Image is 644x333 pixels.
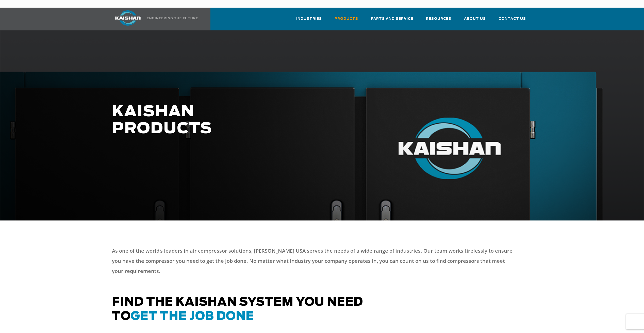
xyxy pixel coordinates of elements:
a: Kaishan USA [109,8,199,30]
h1: KAISHAN PRODUCTS [112,103,461,137]
span: Find the kaishan system you need to [112,297,363,322]
p: As one of the world’s leaders in air compressor solutions, [PERSON_NAME] USA serves the needs of ... [112,246,515,276]
img: Engineering the future [147,17,198,19]
img: kaishan logo [109,10,147,26]
a: Parts and Service [371,12,413,29]
span: get the job done [131,311,254,322]
a: Industries [296,12,322,29]
span: Resources [426,16,451,22]
span: Industries [296,16,322,22]
a: About Us [464,12,486,29]
span: Contact Us [499,16,526,22]
span: Products [335,16,358,22]
a: Products [335,12,358,29]
a: Resources [426,12,451,29]
span: Parts and Service [371,16,413,22]
a: Contact Us [499,12,526,29]
span: About Us [464,16,486,22]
